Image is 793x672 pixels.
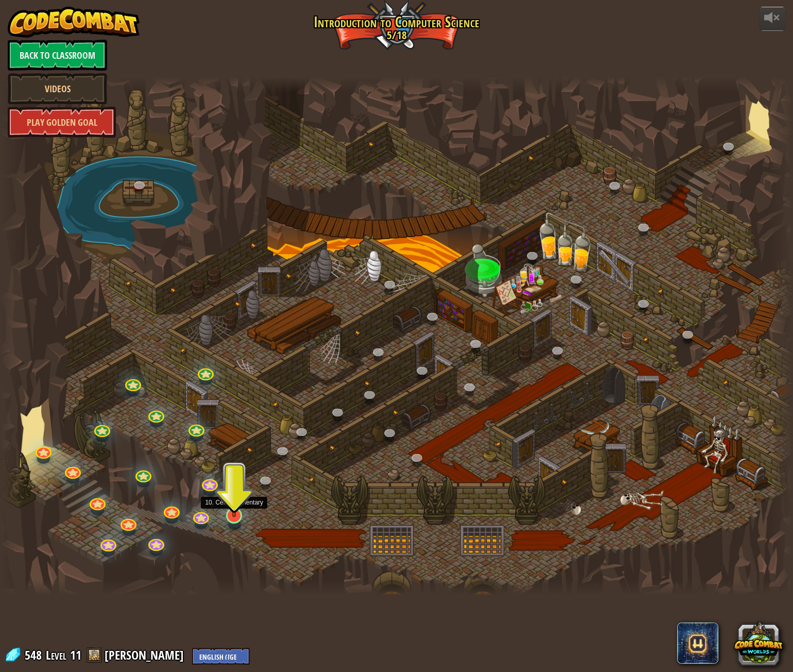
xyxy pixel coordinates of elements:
[8,107,116,138] a: Play Golden Goal
[46,647,66,664] span: Level
[8,40,107,71] a: Back to Classroom
[105,647,187,663] a: [PERSON_NAME]
[223,467,245,517] img: level-banner-unstarted.png
[8,73,107,104] a: Videos
[8,7,140,38] img: CodeCombat - Learn how to code by playing a game
[760,7,785,31] button: Adjust volume
[25,647,45,663] span: 548
[70,647,81,663] span: 11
